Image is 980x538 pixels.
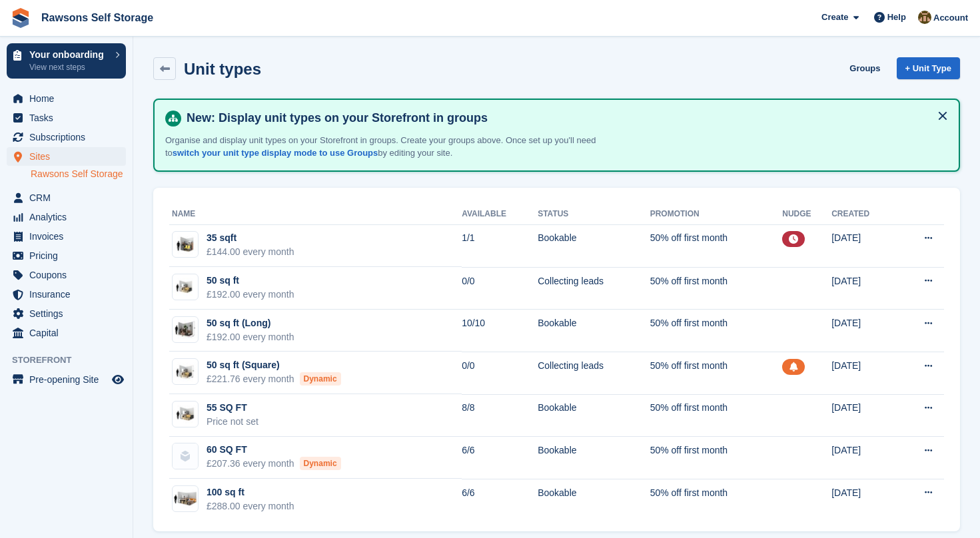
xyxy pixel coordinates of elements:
[462,310,538,352] td: 10/10
[538,394,650,437] td: Bookable
[887,11,906,24] span: Help
[933,11,968,25] span: Account
[918,11,931,24] img: Aaron Wheeler
[29,266,109,284] span: Coupons
[7,266,126,284] a: menu
[462,224,538,267] td: 1/1
[173,148,378,158] a: switch your unit type display mode to use Groups
[831,267,896,310] td: [DATE]
[29,109,109,127] span: Tasks
[7,147,126,166] a: menu
[207,358,341,372] div: 50 sq ft (Square)
[207,245,294,259] div: £144.00 every month
[11,8,31,28] img: stora-icon-8386f47178a22dfd0bd8f6a31ec36ba5ce8667c1dd55bd0f319d3a0aa187defe.svg
[173,443,198,469] img: blank-unit-type-icon-ffbac7b88ba66c5e286b0e438baccc4b9c83835d4c34f86887a83fc20ec27e7b.svg
[462,437,538,479] td: 6/6
[173,489,198,509] img: 100-sqft-unit.jpg
[207,443,341,457] div: 60 SQ FT
[831,224,896,267] td: [DATE]
[29,128,109,146] span: Subscriptions
[462,204,538,225] th: Available
[29,89,109,108] span: Home
[538,310,650,352] td: Bookable
[173,278,198,297] img: 50.jpg
[169,204,462,225] th: Name
[29,147,109,166] span: Sites
[462,394,538,437] td: 8/8
[12,354,133,367] span: Storefront
[173,235,198,254] img: 35-sqft-unit.jpg
[538,204,650,225] th: Status
[538,352,650,394] td: Collecting leads
[181,111,948,126] h4: New: Display unit types on your Storefront in groups
[29,61,109,73] p: View next steps
[7,285,126,304] a: menu
[29,285,109,304] span: Insurance
[29,188,109,207] span: CRM
[538,479,650,521] td: Bookable
[897,57,960,79] a: + Unit Type
[7,227,126,246] a: menu
[29,370,109,389] span: Pre-opening Site
[7,109,126,127] a: menu
[207,485,294,499] div: 100 sq ft
[538,437,650,479] td: Bookable
[831,352,896,394] td: [DATE]
[650,224,783,267] td: 50% off first month
[7,188,126,207] a: menu
[207,415,258,429] div: Price not set
[7,370,126,389] a: menu
[36,7,159,29] a: Rawsons Self Storage
[650,310,783,352] td: 50% off first month
[207,499,294,513] div: £288.00 every month
[650,352,783,394] td: 50% off first month
[462,479,538,521] td: 6/6
[173,405,198,424] img: 50-sqft-unit.jpg
[831,204,896,225] th: Created
[300,372,341,386] div: Dynamic
[29,324,109,342] span: Capital
[650,204,783,225] th: Promotion
[207,401,258,415] div: 55 SQ FT
[7,304,126,323] a: menu
[184,60,261,78] h2: Unit types
[831,310,896,352] td: [DATE]
[300,457,341,470] div: Dynamic
[7,43,126,79] a: Your onboarding View next steps
[831,479,896,521] td: [DATE]
[462,267,538,310] td: 0/0
[173,362,198,382] img: 7.5x7.0x8ft%2050-sqft-unit.jpg
[831,437,896,479] td: [DATE]
[29,227,109,246] span: Invoices
[207,316,294,330] div: 50 sq ft (Long)
[7,89,126,108] a: menu
[650,479,783,521] td: 50% off first month
[844,57,885,79] a: Groups
[207,457,341,471] div: £207.36 every month
[462,352,538,394] td: 0/0
[31,168,126,180] a: Rawsons Self Storage
[782,204,831,225] th: Nudge
[29,208,109,226] span: Analytics
[207,288,294,302] div: £192.00 every month
[650,394,783,437] td: 50% off first month
[650,437,783,479] td: 50% off first month
[110,372,126,388] a: Preview store
[650,267,783,310] td: 50% off first month
[7,208,126,226] a: menu
[207,274,294,288] div: 50 sq ft
[29,304,109,323] span: Settings
[29,246,109,265] span: Pricing
[821,11,848,24] span: Create
[538,267,650,310] td: Collecting leads
[7,128,126,146] a: menu
[7,324,126,342] a: menu
[7,246,126,265] a: menu
[207,231,294,245] div: 35 sqft
[831,394,896,437] td: [DATE]
[165,134,632,160] p: Organise and display unit types on your Storefront in groups. Create your groups above. Once set ...
[173,320,198,339] img: 10x5x8ft-unit.jpg
[207,330,294,344] div: £192.00 every month
[207,372,341,386] div: £221.76 every month
[538,224,650,267] td: Bookable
